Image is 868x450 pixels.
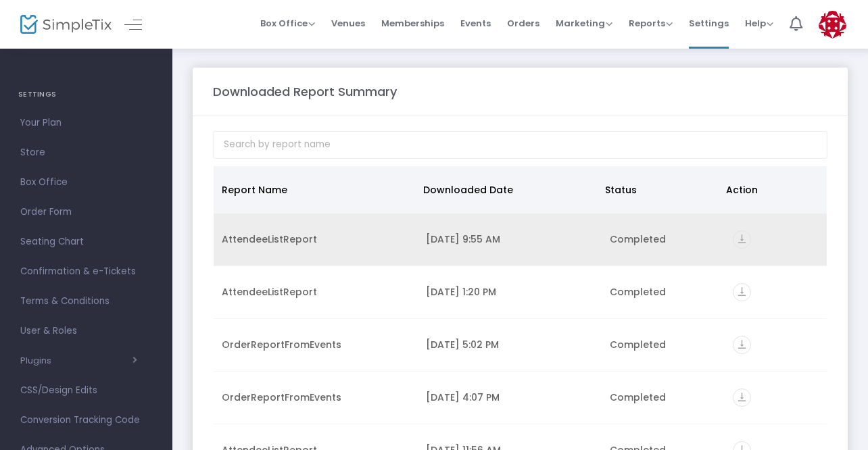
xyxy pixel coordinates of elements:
div: 7/1/2025 1:20 PM [426,285,594,299]
span: Reports [629,17,673,30]
th: Action [718,166,819,214]
span: Orders [507,6,539,41]
span: Conversion Tracking Code [20,411,152,429]
span: Box Office [260,17,315,30]
div: OrderReportFromEvents [222,338,410,351]
span: Settings [689,6,729,41]
span: Venues [331,6,365,41]
div: https://go.SimpleTix.com/jh3hp [733,283,819,301]
a: vertical_align_bottom [733,340,751,353]
div: AttendeeListReport [222,285,410,299]
th: Report Name [214,166,415,214]
div: 5/30/2025 5:02 PM [426,338,594,351]
div: https://go.SimpleTix.com/juvvv [733,230,819,249]
div: 5/30/2025 4:07 PM [426,391,594,404]
div: Completed [610,285,716,299]
span: Seating Chart [20,233,152,251]
span: Box Office [20,174,152,191]
i: vertical_align_bottom [733,336,751,354]
a: vertical_align_bottom [733,393,751,406]
div: Completed [610,232,716,246]
div: 9/17/2025 9:55 AM [426,232,594,246]
th: Downloaded Date [415,166,597,214]
button: Plugins [20,355,137,366]
span: Order Form [20,203,152,221]
span: User & Roles [20,322,152,340]
span: Store [20,144,152,161]
a: vertical_align_bottom [733,287,751,301]
th: Status [597,166,718,214]
span: Events [460,6,491,41]
i: vertical_align_bottom [733,230,751,249]
span: CSS/Design Edits [20,382,152,399]
span: Marketing [556,17,612,30]
span: Memberships [381,6,444,41]
i: vertical_align_bottom [733,389,751,407]
m-panel-title: Downloaded Report Summary [213,82,397,101]
span: Terms & Conditions [20,293,152,310]
a: vertical_align_bottom [733,234,751,248]
div: Completed [610,391,716,404]
input: Search by report name [213,131,827,159]
span: Your Plan [20,114,152,132]
div: https://go.SimpleTix.com/9ozp8 [733,336,819,354]
i: vertical_align_bottom [733,283,751,301]
div: AttendeeListReport [222,232,410,246]
span: Help [745,17,773,30]
h4: SETTINGS [18,81,154,108]
div: Completed [610,338,716,351]
div: OrderReportFromEvents [222,391,410,404]
div: https://go.SimpleTix.com/1qpl5 [733,389,819,407]
span: Confirmation & e-Tickets [20,263,152,280]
